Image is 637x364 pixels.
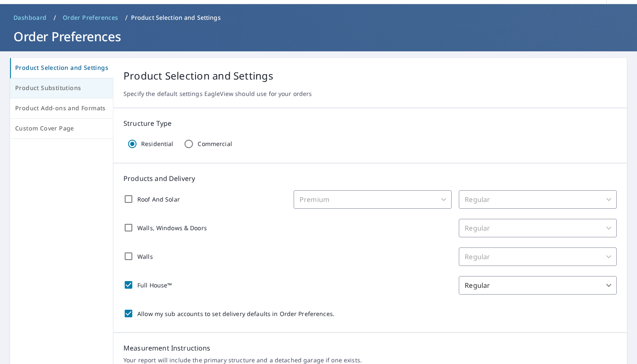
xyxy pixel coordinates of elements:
li: / [54,13,56,23]
p: Product Selection and Settings [131,13,221,22]
li: / [125,13,128,23]
p: Measurement Instructions [123,343,617,353]
p: Full House™ [137,281,172,290]
p: Specify the default settings EagleView should use for your orders [123,90,617,98]
p: Product Selection and Settings [123,68,617,83]
p: Walls, Windows & Doors [137,223,207,232]
p: Allow my sub accounts to set delivery defaults in Order Preferences. [137,309,335,318]
div: Regular [459,219,617,237]
div: Regular [459,247,617,266]
div: tab-list [10,58,113,139]
div: Regular [459,190,617,209]
span: Dashboard [13,13,47,22]
span: Custom Cover Page [15,123,108,134]
p: Products and Delivery [123,173,617,183]
nav: breadcrumb [10,11,627,24]
span: Product Add-ons and Formats [15,103,108,114]
div: Regular [459,276,617,295]
span: Product Selection and Settings [15,63,108,73]
a: Order Preferences [59,11,122,24]
p: Residential [141,140,173,148]
p: Your report will include the primary structure and a detached garage if one exists. [123,356,617,364]
p: Structure Type [123,118,617,128]
span: Order Preferences [63,13,118,22]
div: Premium [294,190,452,209]
p: Walls [137,252,153,261]
p: Roof And Solar [137,195,180,204]
p: Commercial [198,140,232,148]
a: Dashboard [10,11,50,24]
h1: Order Preferences [10,28,627,45]
span: Product Substitutions [15,83,108,93]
